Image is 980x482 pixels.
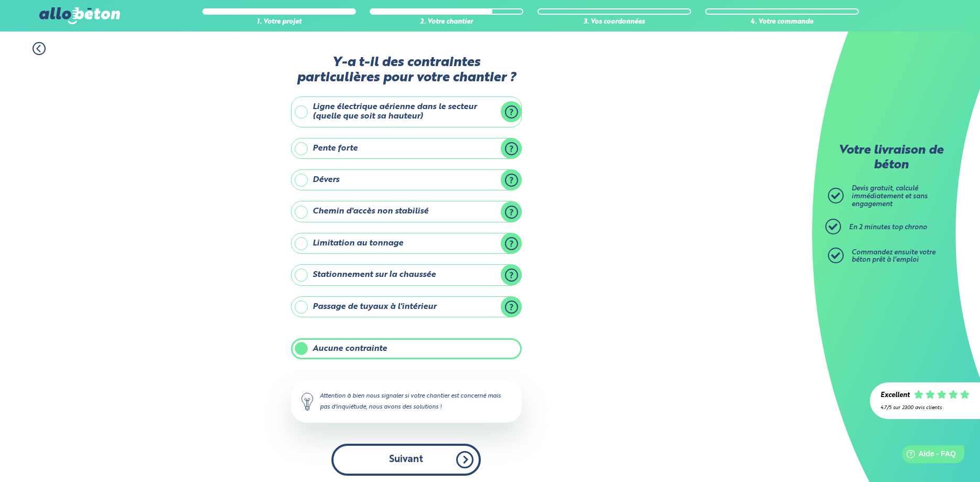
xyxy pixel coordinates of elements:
label: Stationnement sur la chaussée [291,264,522,285]
label: Limitation au tonnage [291,233,522,254]
label: Passage de tuyaux à l'intérieur [291,296,522,317]
iframe: Help widget launcher [887,441,968,470]
span: En 2 minutes top chrono [849,224,927,231]
div: 2. Votre chantier [370,18,523,26]
span: Commandez ensuite votre béton prêt à l'emploi [852,249,935,264]
div: Attention à bien nous signaler si votre chantier est concerné mais pas d'inquiétude, nous avons d... [291,380,522,422]
span: Devis gratuit, calculé immédiatement et sans engagement [852,185,928,207]
button: Suivant [331,444,481,476]
div: 4. Votre commande [705,18,859,26]
label: Ligne électrique aérienne dans le secteur (quelle que soit sa hauteur) [291,97,522,127]
p: Votre livraison de béton [831,144,951,173]
div: 1. Votre projet [202,18,356,26]
label: Pente forte [291,138,522,159]
label: Y-a t-il des contraintes particulières pour votre chantier ? [291,55,522,86]
label: Dévers [291,169,522,190]
div: Excellent [880,392,910,400]
div: 4.7/5 sur 2300 avis clients [880,405,970,411]
img: allobéton [39,7,120,24]
label: Chemin d'accès non stabilisé [291,201,522,222]
label: Aucune contrainte [291,338,522,359]
div: 3. Vos coordonnées [537,18,691,26]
